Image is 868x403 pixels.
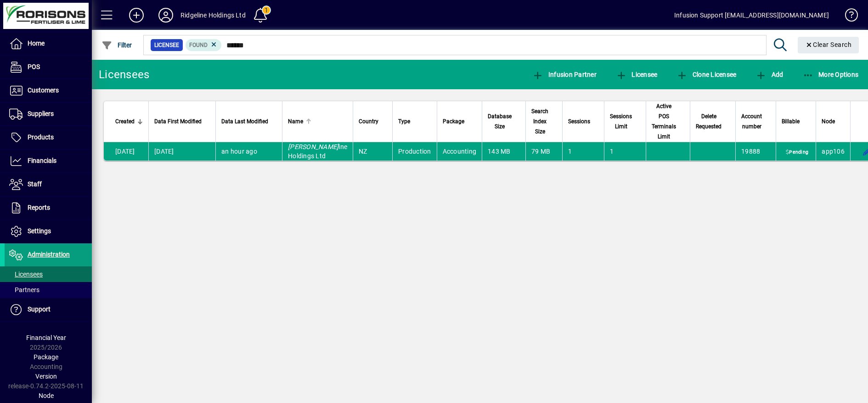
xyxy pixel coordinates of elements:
span: Type [398,116,410,127]
a: Home [5,32,92,55]
td: 19888 [735,142,776,161]
span: More Options [803,71,859,78]
span: Partners [9,286,39,294]
button: Infusion Partner [530,66,599,83]
button: Filter [99,37,135,53]
td: NZ [353,142,392,161]
td: 1 [604,142,646,161]
div: Account number [741,111,770,132]
div: Billable [782,116,810,127]
span: Name [288,116,303,127]
a: Financials [5,150,92,173]
span: Sessions [568,116,590,127]
td: an hour ago [215,142,282,161]
span: Products [28,133,54,141]
td: 79 MB [525,142,562,161]
a: Support [5,298,92,321]
span: Billable [782,116,800,127]
span: Suppliers [28,110,54,117]
a: Staff [5,173,92,196]
button: Clear [798,37,859,53]
mat-chip: Found Status: Found [186,39,222,51]
a: Settings [5,220,92,243]
div: Active POS Terminals Limit [652,101,684,142]
span: Found [189,42,208,48]
span: Home [28,40,45,47]
span: Country [359,116,378,127]
span: Active POS Terminals Limit [652,101,676,142]
span: Support [28,305,51,313]
span: Search Index Size [531,106,548,137]
div: Created [115,116,143,127]
div: Search Index Size [531,106,557,137]
span: Infusion Partner [532,71,597,78]
span: ine Holdings Ltd [288,143,347,160]
td: 143 MB [482,142,525,161]
td: [DATE] [148,142,215,161]
a: Reports [5,196,92,219]
span: Licensee [616,71,658,78]
span: Package [443,116,464,127]
span: Add [755,71,783,78]
button: Profile [151,7,180,23]
div: Sessions Limit [610,111,640,132]
a: Knowledge Base [838,2,857,32]
div: Data First Modified [154,116,210,127]
span: Created [115,116,135,127]
span: Data First Modified [154,116,202,127]
span: Staff [28,180,42,188]
div: Data Last Modified [221,116,276,127]
span: Node [39,392,54,399]
button: More Options [800,66,861,83]
div: Ridgeline Holdings Ltd [180,8,246,23]
a: POS [5,56,92,79]
div: Sessions [568,116,598,127]
span: Version [35,373,57,380]
span: POS [28,63,40,70]
div: Package [443,116,477,127]
a: Products [5,126,92,149]
span: Reports [28,204,50,211]
span: Package [34,353,58,361]
span: Clone Licensee [676,71,736,78]
span: Filter [101,41,132,49]
span: Customers [28,86,59,94]
td: Accounting [437,142,482,161]
span: Financial Year [26,334,66,341]
div: Database Size [488,111,520,132]
span: Delete Requested [696,111,721,132]
em: [PERSON_NAME] [288,143,338,150]
button: Clone Licensee [674,66,738,83]
a: Suppliers [5,103,92,126]
span: Sessions Limit [610,111,632,132]
span: Data Last Modified [221,116,268,127]
span: Node [822,116,835,127]
span: app106.prod.infusionbusinesssoftware.com [822,148,845,155]
button: Add [122,7,151,23]
span: Settings [28,227,51,235]
a: Customers [5,79,92,102]
span: Licensees [9,271,43,278]
a: Licensees [5,266,92,282]
div: Licensees [99,67,149,82]
a: Partners [5,282,92,298]
span: Licensee [154,40,179,50]
span: Account number [741,111,762,132]
div: Type [398,116,431,127]
button: Licensee [614,66,660,83]
div: Infusion Support [EMAIL_ADDRESS][DOMAIN_NAME] [674,8,829,23]
span: Database Size [488,111,512,132]
span: Financials [28,157,56,164]
div: Country [359,116,387,127]
span: Pending [784,149,810,156]
span: Administration [28,251,70,258]
div: Name [288,116,347,127]
td: [DATE] [104,142,148,161]
td: 1 [562,142,604,161]
span: Clear Search [805,41,852,48]
div: Delete Requested [696,111,730,132]
div: Node [822,116,845,127]
button: Add [753,66,785,83]
td: Production [392,142,437,161]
